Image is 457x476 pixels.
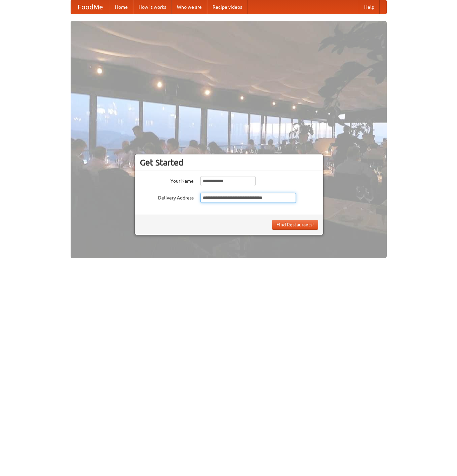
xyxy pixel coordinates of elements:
label: Delivery Address [140,193,194,201]
a: Help [359,0,380,14]
h3: Get Started [140,157,318,168]
a: How it works [133,0,172,14]
a: FoodMe [71,0,110,14]
a: Who we are [172,0,207,14]
a: Recipe videos [207,0,247,14]
button: Find Restaurants! [272,220,318,230]
label: Your Name [140,176,194,184]
a: Home [110,0,133,14]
